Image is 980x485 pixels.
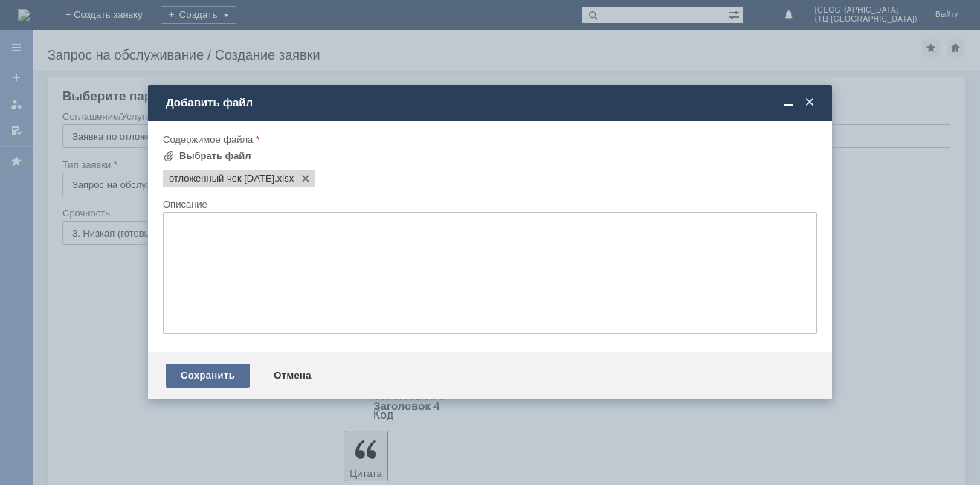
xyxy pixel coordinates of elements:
span: отложенный чек 26.09.2025.xlsx [169,173,274,184]
div: Выбрать файл [179,150,251,162]
div: Описание [163,199,814,209]
div: Добавить файл [166,96,817,109]
span: Свернуть (Ctrl + M) [781,96,796,109]
span: отложенный чек 26.09.2025.xlsx [274,173,294,184]
span: Закрыть [802,96,817,109]
div: Добрый вечер! В программе есть отложенный чек, просьба удалить. [GEOGRAPHIC_DATA]. [6,6,217,42]
div: Содержимое файла [163,135,814,144]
